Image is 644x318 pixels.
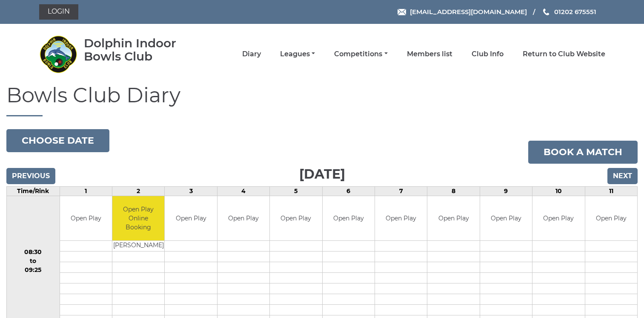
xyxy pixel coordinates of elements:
[410,8,527,16] span: [EMAIL_ADDRESS][DOMAIN_NAME]
[427,186,480,196] td: 8
[242,49,261,59] a: Diary
[543,9,549,15] img: Phone us
[165,186,217,196] td: 3
[7,186,60,196] td: Time/Rink
[585,196,638,241] td: Open Play
[112,241,164,252] td: [PERSON_NAME]
[554,8,596,16] span: 01202 675551
[398,7,527,17] a: Email [EMAIL_ADDRESS][DOMAIN_NAME]
[472,49,504,59] a: Club Info
[84,37,201,63] div: Dolphin Indoor Bowls Club
[542,7,596,17] a: Phone us 01202 675551
[375,186,427,196] td: 7
[60,196,112,241] td: Open Play
[427,196,479,241] td: Open Play
[60,186,112,196] td: 1
[270,196,322,241] td: Open Play
[270,186,322,196] td: 5
[480,186,532,196] td: 9
[480,196,532,241] td: Open Play
[585,186,638,196] td: 11
[39,4,78,20] a: Login
[280,49,315,59] a: Leagues
[334,49,387,59] a: Competitions
[607,168,638,184] input: Next
[398,9,406,15] img: Email
[112,186,164,196] td: 2
[165,196,217,241] td: Open Play
[6,168,55,184] input: Previous
[218,196,269,241] td: Open Play
[323,196,375,241] td: Open Play
[217,186,269,196] td: 4
[407,49,452,59] a: Members list
[39,35,77,73] img: Dolphin Indoor Bowls Club
[523,49,605,59] a: Return to Club Website
[532,186,585,196] td: 10
[322,186,375,196] td: 6
[528,141,638,164] a: Book a match
[6,84,638,116] h1: Bowls Club Diary
[375,196,427,241] td: Open Play
[112,196,164,241] td: Open Play Online Booking
[6,129,109,152] button: Choose date
[532,196,584,241] td: Open Play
